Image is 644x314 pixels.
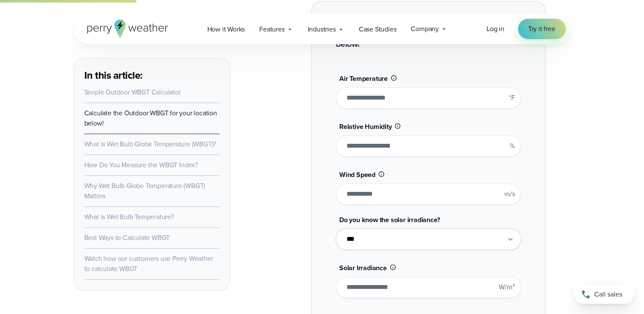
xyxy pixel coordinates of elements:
[84,181,206,201] a: Why Wet Bulb Globe Temperature (WBGT) Matters
[411,24,439,34] span: Company
[84,87,181,97] a: Simple Outdoor WBGT Calculator
[259,24,284,34] span: Features
[308,24,336,34] span: Industries
[84,108,217,128] a: Calculate the Outdoor WBGT for your location below!
[84,233,170,243] a: Best Ways to Calculate WBGT
[339,122,392,131] span: Relative Humidity
[359,24,397,34] span: Case Studies
[207,24,245,34] span: How it Works
[339,170,375,180] span: Wind Speed
[339,263,387,273] span: Solar Irradiance
[84,254,213,274] a: Watch how our customers use Perry Weather to calculate WBGT
[339,74,388,83] span: Air Temperature
[518,19,566,39] a: Try it free
[200,20,252,38] a: How it Works
[528,24,555,34] span: Try it free
[84,212,174,222] a: What is Wet Bulb Temperature?
[487,24,504,34] a: Log in
[574,285,634,304] a: Call sales
[84,139,217,149] a: What is Wet Bulb Globe Temperature (WBGT)?
[339,215,440,225] span: Do you know the solar irradiance?
[594,289,622,300] span: Call sales
[487,24,504,34] span: Log in
[84,69,220,82] h3: In this article:
[352,20,404,38] a: Case Studies
[84,160,198,170] a: How Do You Measure the WBGT Index?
